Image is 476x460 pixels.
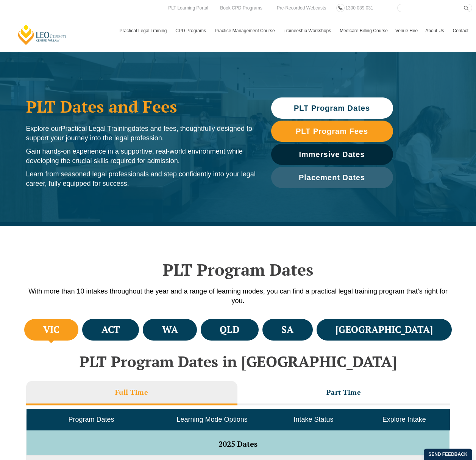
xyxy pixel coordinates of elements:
[116,20,172,42] a: Practical Legal Training
[162,323,178,336] h4: WA
[281,323,293,336] h4: SA
[293,416,333,423] span: Intake Status
[280,20,336,42] a: Traineeship Workshops
[392,20,421,42] a: Venue Hire
[26,170,256,188] p: Learn from seasoned legal professionals and step confidently into your legal career, fully equipp...
[26,147,256,166] p: Gain hands-on experience in a supportive, real-world environment while developing the crucial ski...
[275,4,328,12] a: Pre-Recorded Webcasts
[26,97,256,116] h1: PLT Dates and Fees
[326,388,361,397] h3: Part Time
[336,323,433,336] h4: [GEOGRAPHIC_DATA]
[177,416,248,423] span: Learning Mode Options
[166,4,210,12] a: PLT Learning Portal
[211,20,280,42] a: Practice Management Course
[296,127,368,135] span: PLT Program Fees
[421,20,449,42] a: About Us
[68,416,114,423] span: Program Dates
[101,323,120,336] h4: ACT
[343,4,375,12] a: 1300 039 031
[425,409,457,441] iframe: LiveChat chat widget
[22,353,454,370] h2: PLT Program Dates in [GEOGRAPHIC_DATA]
[115,388,148,397] h3: Full Time
[218,439,258,449] span: 2025 Dates
[299,151,365,158] span: Immersive Dates
[61,125,132,132] span: Practical Legal Training
[336,20,392,42] a: Medicare Billing Course
[345,5,373,11] span: 1300 039 031
[220,323,239,336] h4: QLD
[17,24,67,46] a: [PERSON_NAME] Centre for Law
[271,97,393,119] a: PLT Program Dates
[26,124,256,143] p: Explore our dates and fees, thoughtfully designed to support your journey into the legal profession.
[382,416,426,423] span: Explore Intake
[271,144,393,165] a: Immersive Dates
[449,20,472,42] a: Contact
[22,260,454,279] h2: PLT Program Dates
[218,4,264,12] a: Book CPD Programs
[294,104,370,112] span: PLT Program Dates
[271,167,393,188] a: Placement Dates
[43,323,59,336] h4: VIC
[271,121,393,142] a: PLT Program Fees
[299,174,365,181] span: Placement Dates
[22,287,454,306] p: With more than 10 intakes throughout the year and a range of learning modes, you can find a pract...
[172,20,211,42] a: CPD Programs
